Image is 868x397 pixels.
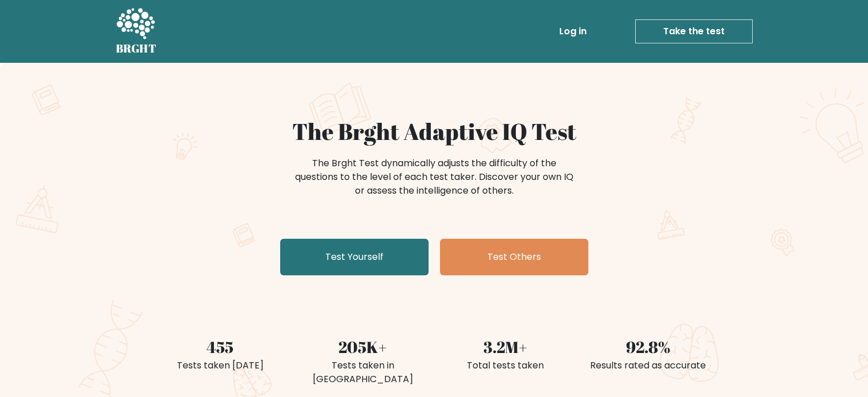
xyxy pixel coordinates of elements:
a: Test Yourself [280,239,429,275]
div: 205K+ [298,335,427,359]
h5: BRGHT [116,42,157,55]
a: Log in [555,20,591,43]
h1: The Brght Adaptive IQ Test [156,118,713,145]
div: Total tests taken [441,359,570,372]
div: 92.8% [584,335,713,359]
div: 3.2M+ [441,335,570,359]
a: Take the test [635,19,753,43]
div: 455 [156,335,285,359]
div: Tests taken in [GEOGRAPHIC_DATA] [298,359,427,386]
div: The Brght Test dynamically adjusts the difficulty of the questions to the level of each test take... [292,157,577,198]
div: Results rated as accurate [584,359,713,372]
a: Test Others [440,239,588,275]
div: Tests taken [DATE] [156,359,285,372]
a: BRGHT [116,5,157,58]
